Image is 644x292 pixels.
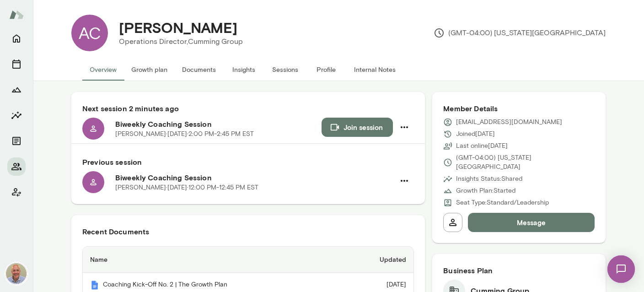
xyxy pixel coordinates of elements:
button: Home [7,29,26,48]
button: Growth Plan [7,81,26,99]
button: Growth plan [124,59,175,81]
button: Client app [7,183,26,201]
p: [EMAIL_ADDRESS][DOMAIN_NAME] [456,118,562,127]
button: Sessions [7,55,26,73]
button: Insights [223,59,264,81]
button: Overview [82,59,124,81]
button: Documents [7,132,26,150]
img: Marc Friedman [5,263,27,285]
p: (GMT-04:00) [US_STATE][GEOGRAPHIC_DATA] [456,153,595,172]
p: Insights Status: Shared [456,174,522,184]
h6: Member Details [443,103,595,114]
div: AC [71,15,108,51]
h6: Recent Documents [82,226,414,237]
button: Join session [322,118,393,137]
button: Members [7,157,26,176]
th: Updated [343,247,413,273]
h6: Previous session [82,157,414,168]
p: Growth Plan: Started [456,186,515,195]
h6: Business Plan [443,265,595,276]
h4: [PERSON_NAME] [119,19,237,36]
p: Seat Type: Standard/Leadership [456,198,549,207]
button: Profile [306,59,347,81]
button: Message [468,213,595,232]
th: Name [83,247,343,273]
button: Insights [7,106,26,124]
button: Sessions [264,59,306,81]
button: Documents [175,59,223,81]
p: [PERSON_NAME] · [DATE] · 12:00 PM-12:45 PM EST [115,183,258,192]
h6: Biweekly Coaching Session [115,119,322,130]
img: Mento [9,6,24,23]
h6: Biweekly Coaching Session [115,172,395,183]
p: Joined [DATE] [456,130,495,139]
p: Last online [DATE] [456,141,508,151]
p: (GMT-04:00) [US_STATE][GEOGRAPHIC_DATA] [434,27,606,38]
img: Mento [90,281,99,290]
h6: Next session 2 minutes ago [82,103,414,114]
p: Operations Director, Cumming Group [119,36,243,47]
button: Internal Notes [347,59,403,81]
p: [PERSON_NAME] · [DATE] · 2:00 PM-2:45 PM EST [115,130,254,139]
